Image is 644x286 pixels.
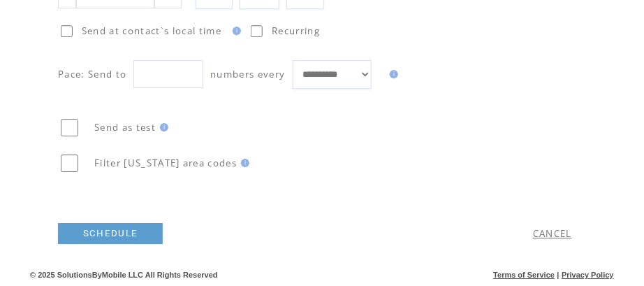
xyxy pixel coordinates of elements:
span: Filter [US_STATE] area codes [94,157,237,169]
span: © 2025 SolutionsByMobile LLC All Rights Reserved [30,271,218,279]
span: numbers every [210,68,285,80]
a: CANCEL [533,227,572,240]
img: help.gif [237,159,249,167]
span: Send as test [94,121,156,134]
img: help.gif [228,27,241,35]
a: Privacy Policy [562,271,614,279]
img: help.gif [386,70,398,78]
span: Recurring [272,24,320,37]
a: Terms of Service [494,271,555,279]
span: Pace: Send to [58,68,126,80]
span: | [557,271,559,279]
img: help.gif [156,123,168,131]
a: SCHEDULE [58,223,163,244]
span: Send at contact`s local time [82,24,221,37]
